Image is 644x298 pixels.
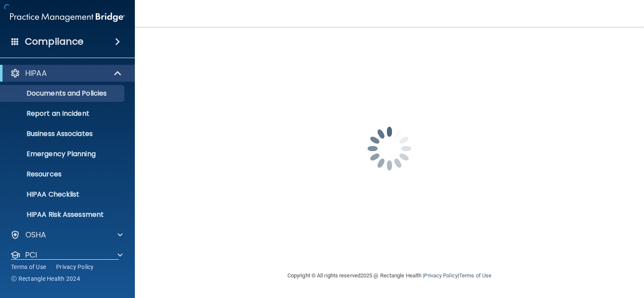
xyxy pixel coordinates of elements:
p: HIPAA Checklist [5,190,121,199]
img: spinner.e123f6fc.gif [347,106,432,191]
p: Documents and Policies [5,89,121,98]
a: Terms of Use [11,263,46,271]
p: Emergency Planning [5,150,121,158]
a: Terms of Use [459,272,491,279]
a: Privacy Policy [56,263,94,271]
h4: Compliance [25,36,83,48]
span: Ⓒ Rectangle Health 2024 [11,274,80,283]
div: Copyright © All rights reserved 2025 @ Rectangle Health | | [236,262,543,289]
a: OSHA [10,230,123,240]
p: OSHA [25,230,46,240]
p: PCI [25,250,37,260]
p: Business Associates [5,130,121,138]
img: PMB logo [10,9,125,26]
p: Report an Incident [5,109,121,118]
a: Privacy Policy [424,272,457,279]
p: HIPAA [25,68,47,78]
p: HIPAA Risk Assessment [5,210,121,219]
p: Resources [5,170,121,178]
a: PCI [10,250,123,260]
a: HIPAA [10,68,122,78]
